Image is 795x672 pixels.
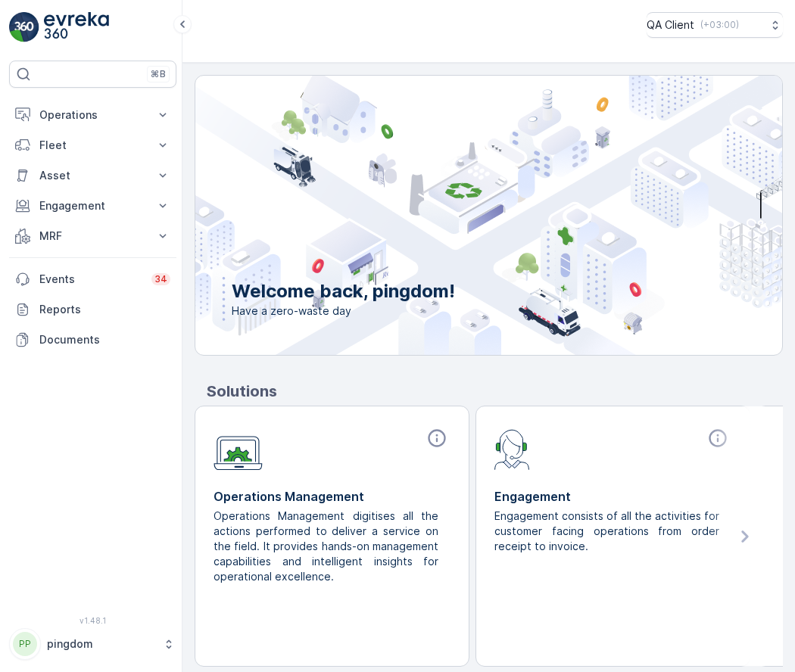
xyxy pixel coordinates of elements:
[232,303,455,319] span: Have a zero-waste day
[9,221,176,251] button: MRF
[232,279,455,303] p: Welcome back, pingdom!
[647,12,783,38] button: QA Client(+03:00)
[214,509,438,584] p: Operations Management digitises all the actions performed to deliver a service on the field. It p...
[47,636,155,652] p: pingdom
[9,294,176,325] a: Reports
[9,12,39,42] img: logo
[39,107,146,123] p: Operations
[9,100,176,130] button: Operations
[647,17,694,33] p: QA Client
[9,191,176,221] button: Engagement
[39,138,146,153] p: Fleet
[700,19,739,31] p: ( +03:00 )
[39,229,146,244] p: MRF
[9,160,176,191] button: Asset
[154,273,167,285] p: 34
[39,332,170,347] p: Documents
[494,428,530,470] img: module-icon
[9,628,176,660] button: PPpingdom
[9,616,176,625] span: v 1.48.1
[494,509,719,554] p: Engagement consists of all the activities for customer facing operations from order receipt to in...
[13,632,37,656] div: PP
[214,428,263,471] img: module-icon
[9,130,176,160] button: Fleet
[9,264,176,294] a: Events34
[39,272,142,287] p: Events
[207,380,783,403] p: Solutions
[44,12,109,42] img: logo_light-DOdMpM7g.png
[39,302,170,317] p: Reports
[9,325,176,355] a: Documents
[39,168,146,183] p: Asset
[127,76,782,355] img: city illustration
[494,487,731,506] p: Engagement
[39,198,146,213] p: Engagement
[214,487,450,506] p: Operations Management
[151,68,166,80] p: ⌘B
